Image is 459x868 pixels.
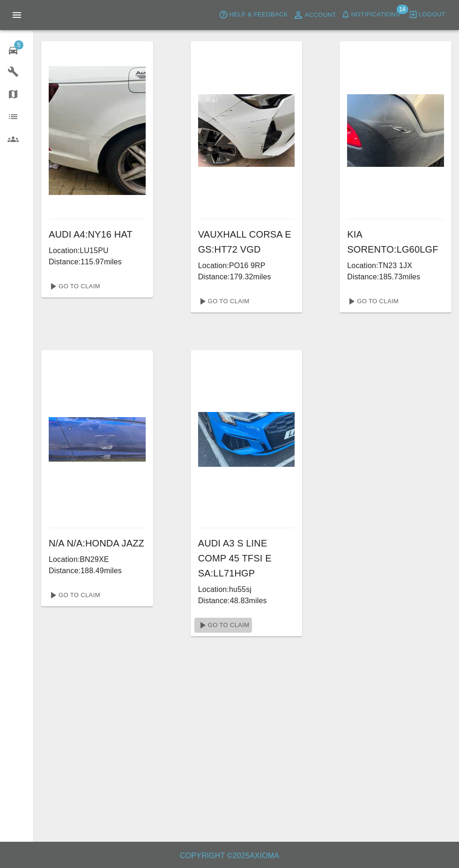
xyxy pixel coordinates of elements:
[49,227,146,242] h6: AUDI A4 : NY16 HAT
[229,9,288,20] span: Help & Feedback
[343,294,401,309] a: Go To Claim
[198,595,295,606] p: Distance: 48.83 miles
[49,256,146,268] p: Distance: 115.97 miles
[49,536,146,551] h6: N/A N/A : HONDA JAZZ
[194,294,252,309] a: Go To Claim
[45,588,103,603] a: Go To Claim
[347,260,444,271] p: Location: TN23 1JX
[198,260,295,271] p: Location: PO16 9RP
[406,7,448,22] button: Logout
[6,4,28,26] button: Open drawer
[49,245,146,256] p: Location: LU15PU
[198,536,295,581] h6: AUDI A3 S LINE COMP 45 TFSI E SA : LL71HGP
[198,227,295,257] h6: VAUXHALL CORSA E GS : HT72 VGD
[194,618,252,633] a: Go To Claim
[305,10,336,21] span: Account
[198,584,295,595] p: Location: hu55sj
[14,40,23,50] span: 5
[351,9,400,20] span: Notifications
[347,271,444,283] p: Distance: 185.73 miles
[216,7,290,22] button: Help & Feedback
[419,9,445,20] span: Logout
[339,7,402,22] button: Notifications
[49,554,146,565] p: Location: BN29XE
[290,7,339,22] a: Account
[396,5,408,14] span: 14
[49,565,146,576] p: Distance: 188.49 miles
[7,849,452,862] h6: Copyright © 2025 Axioma
[347,227,444,257] h6: KIA SORENTO : LG60LGF
[198,271,295,283] p: Distance: 179.32 miles
[45,279,103,294] a: Go To Claim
